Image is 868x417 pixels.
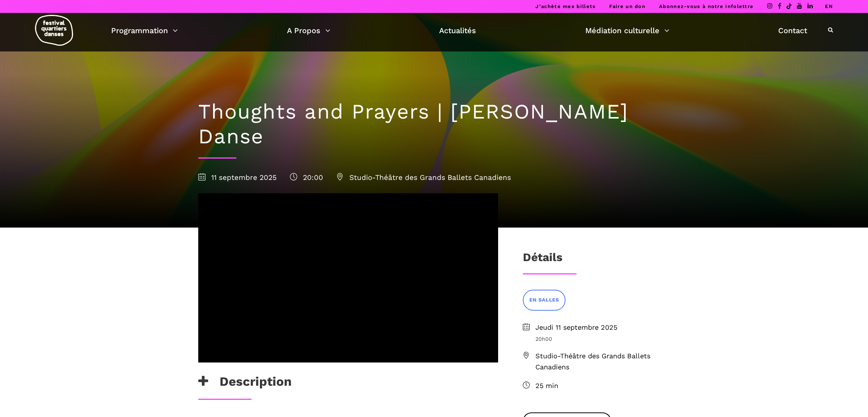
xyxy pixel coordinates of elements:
[35,15,73,46] img: logo-fqd-med
[825,3,833,9] a: EN
[439,24,476,37] a: Actualités
[198,193,498,362] iframe: FQD 2025 | Skeels Danse | Thoughts and Prayers
[198,374,291,393] h3: Description
[535,380,670,391] span: 25 min
[585,24,669,37] a: Médiation culturelle
[659,3,753,9] a: Abonnez-vous à notre infolettre
[535,3,596,9] a: J’achète mes billets
[287,24,330,37] a: A Propos
[535,322,670,333] span: Jeudi 11 septembre 2025
[336,173,511,182] span: Studio-Théâtre des Grands Ballets Canadiens
[111,24,178,37] a: Programmation
[523,290,565,311] a: EN SALLES
[535,335,670,343] span: 20h00
[198,99,670,149] h1: Thoughts and Prayers | [PERSON_NAME] Danse
[609,3,645,9] a: Faire un don
[535,351,670,373] span: Studio-Théâtre des Grands Ballets Canadiens
[778,24,807,37] a: Contact
[523,250,562,269] h3: Détails
[198,173,277,182] span: 11 septembre 2025
[529,296,559,304] span: EN SALLES
[290,173,323,182] span: 20:00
